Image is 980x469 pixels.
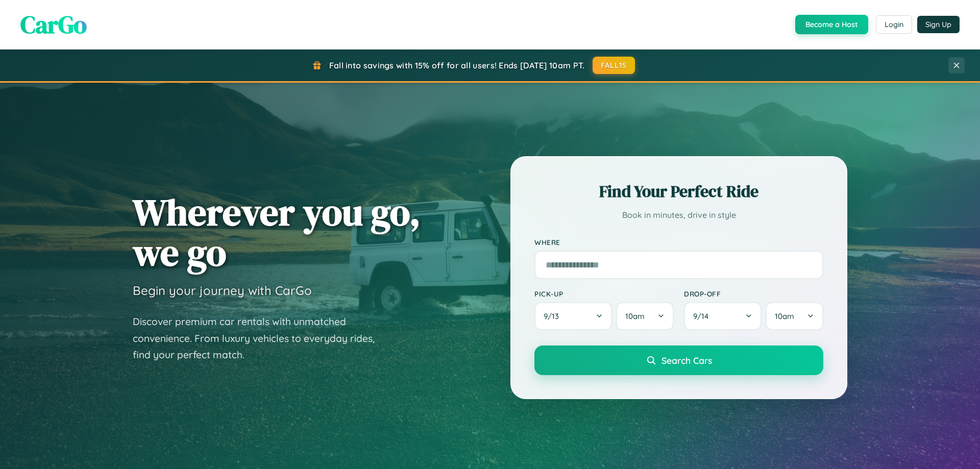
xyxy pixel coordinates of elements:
[329,60,585,70] span: Fall into savings with 15% off for all users! Ends [DATE] 10am PT.
[20,8,87,41] span: CarGo
[534,345,823,375] button: Search Cars
[534,238,823,246] label: Where
[766,302,823,330] button: 10am
[625,311,645,321] span: 10am
[917,16,960,33] button: Sign Up
[661,355,712,366] span: Search Cars
[133,192,421,273] h1: Wherever you go, we go
[593,57,635,74] button: FALL15
[775,311,794,321] span: 10am
[684,289,823,298] label: Drop-off
[693,311,714,321] span: 9 / 14
[534,289,674,298] label: Pick-up
[534,208,823,223] p: Book in minutes, drive in style
[684,302,762,330] button: 9/14
[795,15,868,34] button: Become a Host
[534,302,612,330] button: 9/13
[133,313,388,363] p: Discover premium car rentals with unmatched convenience. From luxury vehicles to everyday rides, ...
[876,15,912,34] button: Login
[133,283,312,298] h3: Begin your journey with CarGo
[534,180,823,203] h2: Find Your Perfect Ride
[544,311,564,321] span: 9 / 13
[616,302,674,330] button: 10am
